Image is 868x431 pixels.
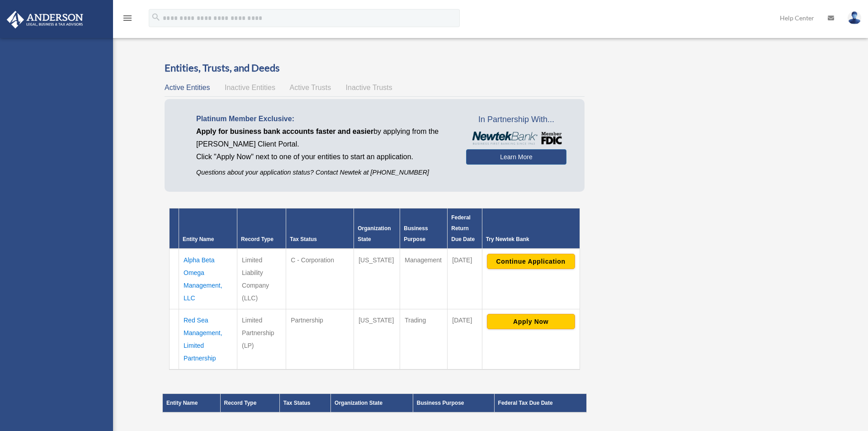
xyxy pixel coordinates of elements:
div: Try Newtek Bank [486,234,576,245]
span: Active Entities [165,84,210,91]
th: Organization State [354,208,400,249]
th: Business Purpose [413,394,494,413]
td: Management [400,249,448,309]
span: In Partnership With... [466,113,566,127]
td: Trading [400,309,448,370]
img: NewtekBankLogoSM.png [471,132,561,145]
td: [DATE] [448,309,482,370]
th: Federal Return Due Date [448,208,482,249]
th: Record Type [220,394,279,413]
button: Apply Now [487,314,575,329]
span: Inactive Trusts [346,84,392,91]
th: Tax Status [279,394,330,413]
th: Organization State [331,394,413,413]
td: Partnership [286,309,354,370]
img: User Pic [848,11,861,24]
th: Record Type [237,208,286,249]
p: by applying from the [PERSON_NAME] Client Portal. [196,125,453,151]
td: [US_STATE] [354,249,400,309]
p: Click "Apply Now" next to one of your entities to start an application. [196,151,453,163]
i: menu [122,13,133,24]
p: Platinum Member Exclusive: [196,113,453,125]
button: Continue Application [487,254,575,269]
th: Entity Name [163,394,221,413]
span: Active Trusts [290,84,331,91]
th: Entity Name [179,208,237,249]
p: Questions about your application status? Contact Newtek at [PHONE_NUMBER] [196,167,453,178]
th: Federal Tax Due Date [494,394,586,413]
th: Business Purpose [400,208,448,249]
td: Limited Partnership (LP) [237,309,286,370]
td: [US_STATE] [354,309,400,370]
td: Limited Liability Company (LLC) [237,249,286,309]
td: [DATE] [448,249,482,309]
td: Alpha Beta Omega Management, LLC [179,249,237,309]
img: Anderson Advisors Platinum Portal [4,11,86,28]
td: C - Corporation [286,249,354,309]
a: Learn More [466,149,566,165]
h3: Entities, Trusts, and Deeds [165,61,585,75]
span: Apply for business bank accounts faster and easier [196,128,373,135]
i: search [151,12,161,22]
td: Red Sea Management, Limited Partnership [179,309,237,370]
a: menu [122,16,133,24]
th: Tax Status [286,208,354,249]
span: Inactive Entities [225,84,275,91]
